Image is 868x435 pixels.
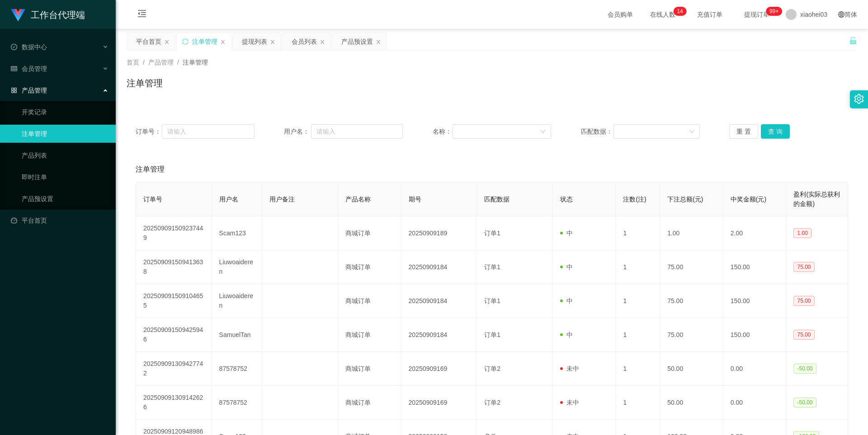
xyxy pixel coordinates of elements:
span: 产品管理 [148,59,174,66]
span: 首页 [127,59,139,66]
i: 图标: unlock [849,37,857,45]
span: 75.00 [793,262,814,272]
td: 20250909184 [401,284,477,318]
span: 会员管理 [11,65,47,72]
td: 商城订单 [338,318,401,352]
span: 订单号 [143,196,162,203]
td: 2.00 [723,216,787,250]
td: 1 [616,284,660,318]
i: 图标: global [838,11,844,18]
i: 图标: setting [854,94,864,104]
i: 图标: menu-fold [127,0,157,29]
a: 即时注单 [22,168,108,186]
div: 平台首页 [136,33,161,50]
span: / [143,59,145,66]
span: -50.00 [793,364,816,374]
sup: 14 [673,7,686,16]
span: 产品管理 [11,87,47,94]
span: 中 [560,331,573,338]
td: Liuwoaideren [212,250,263,284]
td: 1 [616,386,660,420]
span: 未中 [560,399,579,406]
td: 商城订单 [338,352,401,386]
td: 87578752 [212,352,263,386]
i: 图标: down [689,129,694,135]
i: 图标: close [376,39,381,45]
td: 1.00 [660,216,723,250]
span: 产品名称 [345,196,371,203]
input: 请输入 [311,124,403,139]
span: 数据中心 [11,43,47,51]
td: 87578752 [212,386,263,420]
span: 订单1 [484,331,500,338]
td: 商城订单 [338,386,401,420]
i: 图标: close [220,39,226,45]
td: 202509091309427742 [136,352,212,386]
div: 提现列表 [242,33,267,50]
h1: 注单管理 [127,76,163,90]
span: 匹配数据： [581,127,613,136]
td: 1 [616,352,660,386]
span: 在线人数 [646,11,680,18]
td: 20250909169 [401,386,477,420]
td: Liuwoaideren [212,284,263,318]
i: 图标: close [270,39,275,45]
td: 202509091509425946 [136,318,212,352]
td: 75.00 [660,318,723,352]
i: 图标: appstore-o [11,87,17,94]
span: 盈利(实际总获利的金额) [793,191,840,207]
sup: 1136 [766,7,782,16]
i: 图标: close [320,39,325,45]
i: 图标: check-circle-o [11,44,17,50]
i: 图标: close [164,39,170,45]
div: 注单管理 [192,33,217,50]
span: 提现订单 [740,11,774,18]
h1: 工作台代理端 [31,0,85,29]
span: 订单1 [484,297,500,304]
button: 查 询 [761,124,790,139]
span: 注单管理 [136,164,165,175]
span: / [177,59,179,66]
span: 期号 [409,196,421,203]
a: 产品列表 [22,146,108,164]
td: 1 [616,250,660,284]
p: 4 [680,7,683,16]
td: 20250909184 [401,318,477,352]
input: 请输入 [162,124,254,139]
span: 订单1 [484,229,500,237]
td: 商城订单 [338,250,401,284]
span: 用户名 [219,196,238,203]
td: 150.00 [723,250,787,284]
td: 商城订单 [338,284,401,318]
button: 重 置 [729,124,758,139]
td: Scam123 [212,216,263,250]
span: 用户名： [284,127,311,136]
a: 开奖记录 [22,103,108,121]
td: 202509091509237449 [136,216,212,250]
td: 20250909189 [401,216,477,250]
span: 匹配数据 [484,196,509,203]
span: -50.00 [793,398,816,407]
td: 150.00 [723,318,787,352]
td: 50.00 [660,352,723,386]
td: 1 [616,216,660,250]
i: 图标: sync [182,38,189,45]
a: 产品预设置 [22,190,108,208]
td: 75.00 [660,250,723,284]
span: 名称： [433,127,453,136]
div: 会员列表 [292,33,317,50]
i: 图标: table [11,65,17,72]
a: 图标: dashboard平台首页 [11,211,108,229]
td: 75.00 [660,284,723,318]
td: 20250909169 [401,352,477,386]
span: 用户备注 [269,196,295,203]
span: 中 [560,229,573,237]
span: 充值订单 [693,11,727,18]
span: 注单管理 [183,59,208,66]
td: 202509091509413638 [136,250,212,284]
a: 工作台代理端 [11,11,85,18]
i: 图标: down [540,129,546,135]
span: 中 [560,297,573,304]
td: 商城订单 [338,216,401,250]
p: 1 [677,7,680,16]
